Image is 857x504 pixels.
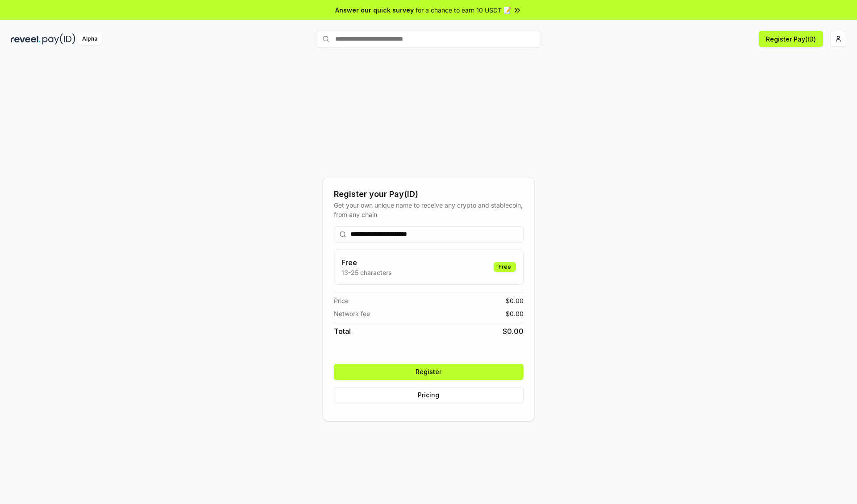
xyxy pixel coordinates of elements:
[416,5,511,15] span: for a chance to earn 10 USDT 📝
[759,31,823,47] button: Register Pay(ID)
[341,257,391,268] h3: Free
[334,387,524,403] button: Pricing
[11,33,41,45] img: reveel_dark
[494,262,516,272] div: Free
[334,296,349,305] span: Price
[334,200,524,219] div: Get your own unique name to receive any crypto and stablecoin, from any chain
[335,5,414,15] span: Answer our quick survey
[506,309,524,318] span: $ 0.00
[334,364,524,380] button: Register
[503,326,524,337] span: $ 0.00
[42,33,75,45] img: pay_id
[334,309,370,318] span: Network fee
[506,296,524,305] span: $ 0.00
[334,326,351,337] span: Total
[77,33,102,45] div: Alpha
[341,268,391,277] p: 13-25 characters
[334,188,524,200] div: Register your Pay(ID)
